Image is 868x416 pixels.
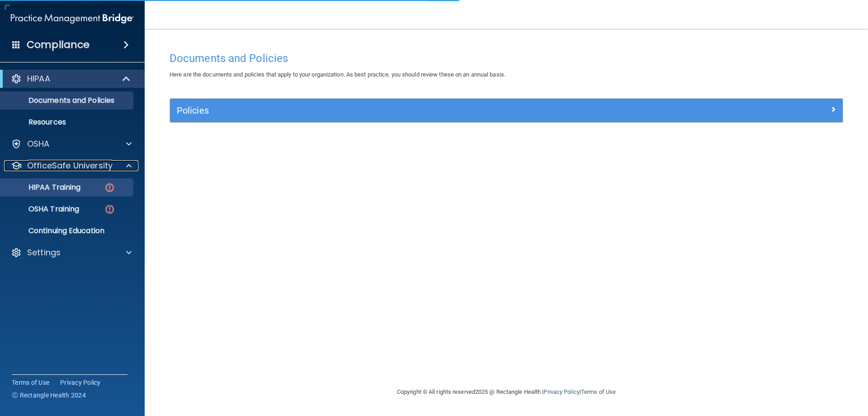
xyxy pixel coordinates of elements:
a: HIPAA [11,73,131,84]
a: Privacy Policy [60,378,101,387]
div: Copyright © All rights reserved 2025 @ Rectangle Health | | [341,378,671,406]
span: Here are the documents and policies that apply to your organization. As best practice, you should... [170,71,505,78]
a: OfficeSafe University [11,160,132,171]
a: Terms of Use [581,388,616,395]
p: OSHA Training [6,205,79,214]
a: Policies [177,103,836,118]
span: Ⓒ Rectangle Health 2024 [12,391,86,400]
img: danger-circle.6113f641.png [104,182,115,193]
h4: Compliance [27,38,90,51]
a: OSHA [11,139,132,149]
img: danger-circle.6113f641.png [104,204,115,215]
p: Settings [27,247,61,258]
a: Privacy Policy [543,388,579,395]
p: OfficeSafe University [27,160,113,171]
h4: Documents and Policies [170,53,843,64]
p: Documents and Policies [6,96,129,105]
p: Resources [6,118,129,127]
a: Terms of Use [12,378,49,387]
h5: Policies [177,105,668,115]
p: HIPAA [27,73,50,84]
img: PMB logo [11,10,134,28]
p: Continuing Education [6,226,129,235]
a: Settings [11,247,132,258]
p: OSHA [27,139,50,149]
p: HIPAA Training [6,183,80,192]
